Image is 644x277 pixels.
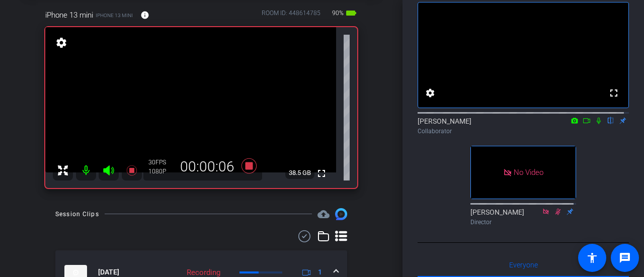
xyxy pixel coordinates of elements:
[619,252,631,264] mat-icon: message
[54,37,68,49] mat-icon: settings
[174,158,241,175] div: 00:00:06
[155,159,166,166] span: FPS
[418,127,629,136] div: Collaborator
[418,116,629,136] div: [PERSON_NAME]
[262,9,320,23] div: ROOM ID: 448614785
[317,208,330,220] span: Destinations for your clips
[148,158,174,166] div: 30
[335,208,347,220] img: Session clips
[509,261,538,268] span: Everyone
[331,5,345,21] span: 90%
[285,167,314,179] span: 38.5 GB
[470,207,576,227] div: [PERSON_NAME]
[586,252,598,264] mat-icon: accessibility
[608,87,620,99] mat-icon: fullscreen
[317,208,330,220] mat-icon: cloud_upload
[470,218,576,227] div: Director
[605,116,617,125] mat-icon: flip
[514,168,543,177] span: No Video
[315,167,328,179] mat-icon: fullscreen
[424,87,436,99] mat-icon: settings
[345,7,357,19] mat-icon: battery_std
[140,11,149,20] mat-icon: info
[148,167,174,175] div: 1080P
[45,10,93,21] span: iPhone 13 mini
[55,209,99,219] div: Session Clips
[96,12,133,19] span: iPhone 13 mini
